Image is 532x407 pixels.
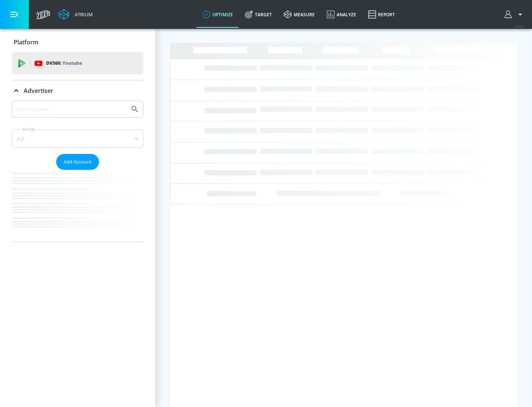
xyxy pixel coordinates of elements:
div: A-Z [12,129,143,148]
div: DV360: Youtube [12,52,143,74]
nav: list of Advertiser [12,170,143,242]
p: Youtube [62,59,82,67]
a: Analyze [321,1,362,28]
span: Add Account [64,158,92,166]
span: v 4.24.0 [514,24,525,28]
div: Advertiser [12,80,143,101]
p: Platform [14,38,38,46]
p: DV360: [46,59,82,67]
div: Platform [12,32,143,53]
a: Atrium [58,9,93,20]
div: Atrium [72,11,93,18]
a: optimize [197,1,239,28]
a: measure [278,1,321,28]
div: Advertiser [12,101,143,242]
p: Advertiser [24,87,53,95]
a: Report [362,1,401,28]
button: Add Account [56,154,99,170]
label: Sort By [21,127,37,132]
input: Search by name [15,104,127,114]
a: Target [239,1,278,28]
